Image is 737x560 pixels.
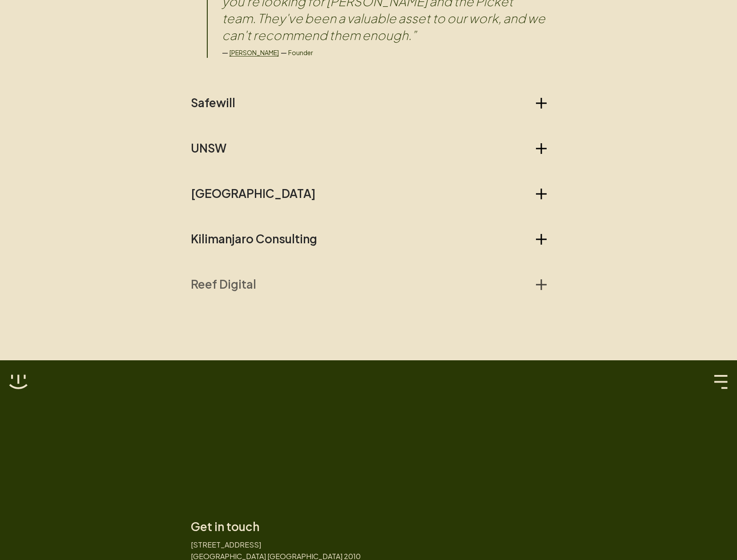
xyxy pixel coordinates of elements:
h2: Safewill [191,96,235,110]
button: [GEOGRAPHIC_DATA] [191,186,547,201]
button: UNSW [191,141,547,155]
p: Founder [288,48,313,57]
a: [PERSON_NAME] [230,48,279,56]
h2: Get in touch [191,520,361,534]
h2: [GEOGRAPHIC_DATA] [191,186,316,201]
h2: UNSW [191,141,226,155]
button: Reef Digital [191,277,547,291]
button: Safewill [191,96,547,110]
h2: Kilimanjaro Consulting [191,232,317,246]
button: Kilimanjaro Consulting [191,232,547,246]
h2: Reef Digital [191,277,256,291]
div: — — [222,47,547,58]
